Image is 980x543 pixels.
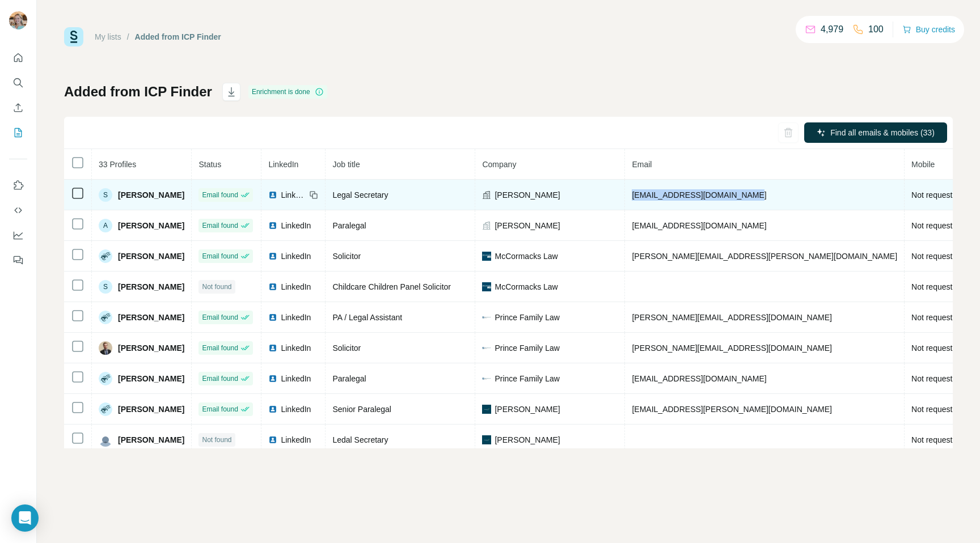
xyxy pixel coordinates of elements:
span: [PERSON_NAME] [118,189,184,201]
span: [PERSON_NAME] [495,220,560,231]
span: Childcare Children Panel Solicitor [332,282,451,291]
span: Email found [202,374,238,384]
span: LinkedIn [281,281,311,292]
span: Legal Secretary [332,190,388,200]
button: Quick start [9,48,27,68]
span: [PERSON_NAME][EMAIL_ADDRESS][PERSON_NAME][DOMAIN_NAME] [632,252,897,261]
p: 100 [868,23,884,36]
img: Avatar [99,433,112,447]
span: [PERSON_NAME][EMAIL_ADDRESS][DOMAIN_NAME] [632,343,831,353]
img: LinkedIn logo [268,374,277,383]
img: company-logo [482,343,491,353]
span: Paralegal [332,374,366,383]
span: Not requested [911,313,961,322]
img: Avatar [99,402,112,416]
span: Not requested [911,190,961,200]
span: McCormacks Law [495,251,557,262]
button: Find all emails & mobiles (33) [804,122,947,143]
img: company-logo [482,374,491,383]
div: Open Intercom Messenger [11,504,39,532]
img: LinkedIn logo [268,313,277,322]
span: Find all emails & mobiles (33) [830,127,935,138]
span: PA / Legal Assistant [332,313,402,322]
span: [PERSON_NAME] [495,404,560,415]
img: Avatar [9,11,27,29]
span: LinkedIn [281,251,311,262]
img: Avatar [99,311,112,324]
div: S [99,188,112,202]
span: LinkedIn [281,189,306,201]
span: Not requested [911,221,961,230]
span: Not requested [911,343,961,353]
img: LinkedIn logo [268,221,277,230]
img: Avatar [99,341,112,355]
span: Email found [202,251,238,261]
span: Mobile [911,160,935,169]
span: Solicitor [332,343,361,353]
img: LinkedIn logo [268,405,277,414]
span: Not requested [911,405,961,414]
div: S [99,280,112,294]
span: [PERSON_NAME] [118,373,184,384]
span: [PERSON_NAME] [118,312,184,323]
span: LinkedIn [281,342,311,354]
span: Prince Family Law [495,373,559,384]
span: Ledal Secretary [332,435,388,444]
div: Enrichment is done [248,85,327,99]
span: LinkedIn [281,434,311,446]
img: LinkedIn logo [268,190,277,200]
span: LinkedIn [281,220,311,231]
span: Not requested [911,374,961,383]
span: Not requested [911,282,961,291]
span: [EMAIL_ADDRESS][PERSON_NAME][DOMAIN_NAME] [632,405,831,414]
span: [PERSON_NAME] [118,434,184,446]
p: 4,979 [821,23,843,36]
span: LinkedIn [281,404,311,415]
span: Prince Family Law [495,342,559,354]
span: Not requested [911,435,961,444]
button: My lists [9,122,27,143]
img: LinkedIn logo [268,435,277,444]
span: Email found [202,404,238,414]
div: A [99,219,112,232]
span: LinkedIn [281,312,311,323]
button: Enrich CSV [9,97,27,118]
button: Dashboard [9,225,27,245]
span: Status [198,160,221,169]
span: [PERSON_NAME] [118,404,184,415]
span: Email found [202,220,238,231]
span: Paralegal [332,221,366,230]
span: Email found [202,190,238,200]
img: Surfe Logo [64,27,83,46]
li: / [127,31,129,43]
span: 33 Profiles [99,160,136,169]
span: Email found [202,312,238,323]
h1: Added from ICP Finder [64,83,212,101]
span: [PERSON_NAME] [118,342,184,354]
img: company-logo [482,252,491,261]
span: LinkedIn [268,160,298,169]
a: My lists [95,32,121,41]
img: company-logo [482,405,491,414]
span: Senior Paralegal [332,405,391,414]
img: company-logo [482,435,491,444]
img: LinkedIn logo [268,252,277,261]
img: Avatar [99,249,112,263]
span: Email [632,160,652,169]
button: Use Surfe API [9,200,27,220]
img: company-logo [482,282,491,291]
button: Search [9,73,27,93]
button: Feedback [9,250,27,270]
img: company-logo [482,313,491,322]
span: Company [482,160,516,169]
span: Not requested [911,252,961,261]
span: [PERSON_NAME][EMAIL_ADDRESS][DOMAIN_NAME] [632,313,831,322]
span: [PERSON_NAME] [495,434,560,446]
span: [PERSON_NAME] [118,220,184,231]
span: Not found [202,435,231,445]
span: [EMAIL_ADDRESS][DOMAIN_NAME] [632,374,766,383]
span: [PERSON_NAME] [118,281,184,292]
img: Avatar [99,372,112,385]
button: Buy credits [902,22,955,37]
span: Prince Family Law [495,312,559,323]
